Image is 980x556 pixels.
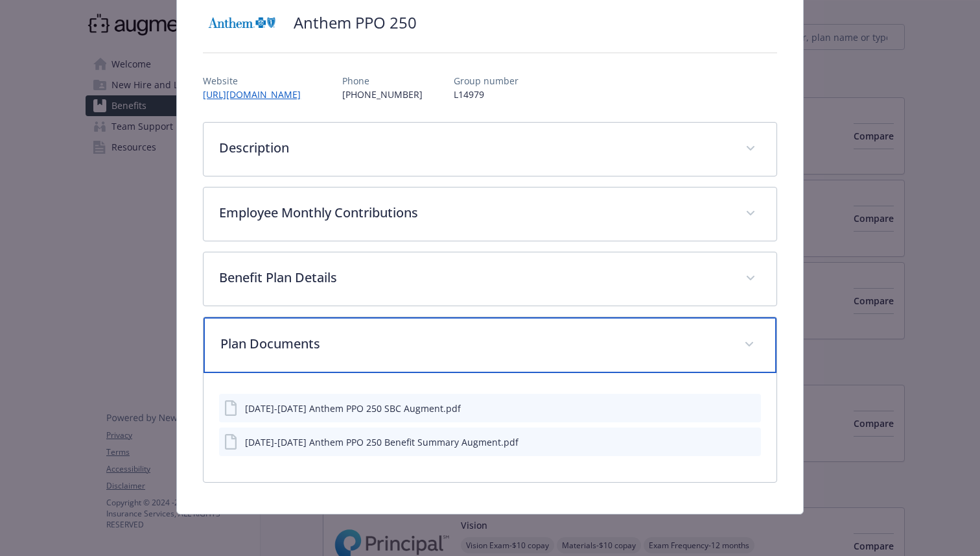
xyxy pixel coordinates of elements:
[204,187,776,241] div: Employee Monthly Contributions
[204,317,776,373] div: Plan Documents
[454,74,519,88] p: Group number
[245,435,519,449] div: [DATE]-[DATE] Anthem PPO 250 Benefit Summary Augment.pdf
[245,402,461,415] div: [DATE]-[DATE] Anthem PPO 250 SBC Augment.pdf
[220,334,729,354] p: Plan Documents
[723,402,734,415] button: download file
[744,435,756,449] button: preview file
[454,88,519,101] p: L14979
[342,74,423,88] p: Phone
[203,88,311,101] a: [URL][DOMAIN_NAME]
[219,138,730,158] p: Description
[204,252,776,306] div: Benefit Plan Details
[342,88,423,101] p: [PHONE_NUMBER]
[219,268,730,287] p: Benefit Plan Details
[204,123,776,176] div: Description
[203,3,281,42] img: Anthem Blue Cross
[744,402,756,415] button: preview file
[204,373,776,482] div: Plan Documents
[203,74,311,88] p: Website
[219,203,730,223] p: Employee Monthly Contributions
[723,435,734,449] button: download file
[294,12,417,34] h2: Anthem PPO 250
